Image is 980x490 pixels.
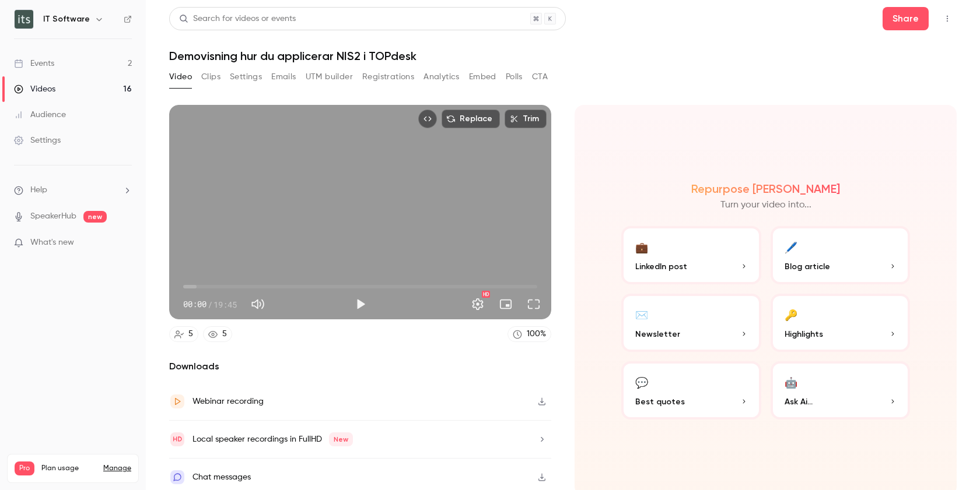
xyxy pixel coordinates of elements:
span: Highlights [785,328,823,340]
div: 5 [222,328,227,340]
span: Pro [15,461,34,475]
button: Analytics [423,68,460,86]
div: 💬 [635,373,648,391]
span: LinkedIn post [635,260,687,273]
button: Settings [230,68,262,86]
div: Events [14,58,54,69]
h1: Demovisning hur du applicerar NIS2 i TOPdesk [169,49,957,63]
h2: Repurpose [PERSON_NAME] [691,182,840,196]
button: Turn on miniplayer [494,292,517,316]
button: Top Bar Actions [938,9,957,28]
button: Clips [201,68,220,86]
button: Polls [506,68,523,86]
button: UTM builder [306,68,353,86]
p: Turn your video into... [720,198,811,212]
div: ✉️ [635,305,648,323]
iframe: Noticeable Trigger [118,238,132,248]
button: 🔑Highlights [771,294,911,352]
button: Mute [246,292,269,316]
div: Local speaker recordings in FullHD [192,432,353,446]
span: Ask Ai... [785,396,813,408]
div: 🔑 [785,305,797,323]
div: HD [482,291,490,298]
span: Newsletter [635,328,680,340]
span: / [208,298,212,311]
div: Chat messages [192,470,251,484]
span: Plan usage [41,464,96,473]
span: 19:45 [213,298,237,311]
button: 🤖Ask Ai... [771,361,911,420]
img: IT Software [15,10,33,29]
a: 5 [169,326,198,342]
h2: Downloads [169,359,551,373]
button: Emails [271,68,296,86]
button: 💼LinkedIn post [621,226,761,284]
h6: IT Software [43,13,90,25]
a: Manage [103,464,131,473]
button: Embed video [418,110,437,128]
div: 🖊️ [785,238,797,256]
div: Videos [14,83,55,95]
button: CTA [532,68,548,86]
button: Share [883,7,929,30]
div: 00:00 [183,298,237,311]
span: 00:00 [183,298,206,311]
div: 💼 [635,238,648,256]
a: SpeakerHub [30,210,76,223]
div: Audience [14,109,66,121]
span: New [329,432,353,446]
button: Replace [442,110,500,128]
span: Help [30,184,47,196]
button: Trim [505,110,547,128]
button: Play [349,292,372,316]
button: Settings [466,292,489,316]
div: Settings [14,135,61,146]
button: Video [169,68,192,86]
button: Embed [469,68,496,86]
span: Best quotes [635,396,685,408]
div: Search for videos or events [179,13,296,25]
li: help-dropdown-opener [14,184,132,196]
span: new [83,211,107,223]
div: 100 % [527,328,546,340]
span: Blog article [785,260,830,273]
button: Full screen [522,292,545,316]
button: 💬Best quotes [621,361,761,420]
div: Webinar recording [192,394,264,408]
a: 5 [203,326,232,342]
span: What's new [30,237,74,249]
div: 🤖 [785,373,797,391]
a: 100% [508,326,551,342]
button: ✉️Newsletter [621,294,761,352]
div: 5 [188,328,193,340]
button: 🖊️Blog article [771,226,911,284]
button: Registrations [362,68,414,86]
